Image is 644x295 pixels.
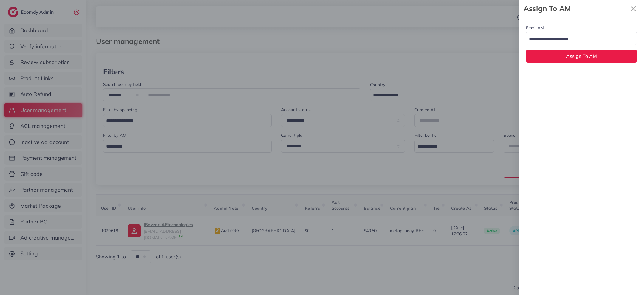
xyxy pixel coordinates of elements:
div: Search for option [526,32,637,45]
span: Assign To AM [566,53,597,59]
input: Search for option [527,35,629,44]
button: Assign To AM [526,50,637,63]
strong: Assign To AM [524,3,627,14]
svg: x [627,3,639,15]
label: Email AM [526,25,544,31]
button: Close [627,2,639,15]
